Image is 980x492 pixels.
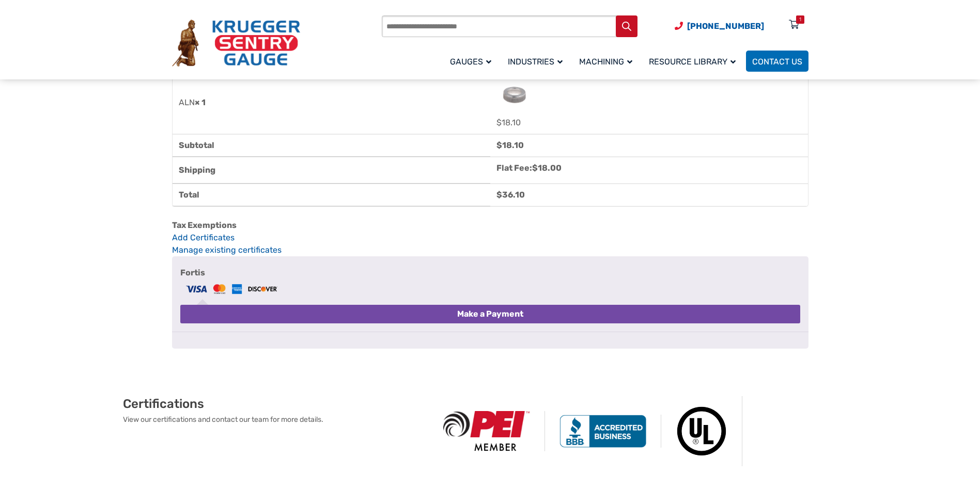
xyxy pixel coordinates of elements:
label: Flat Fee: [496,163,562,173]
span: Contact Us [752,57,802,67]
span: $ [496,190,502,200]
th: Total [173,184,490,206]
img: ALN [496,77,533,113]
td: ALN [173,72,490,134]
span: $ [496,118,502,127]
span: Industries [508,57,563,67]
span: [PHONE_NUMBER] [687,21,764,31]
span: $ [496,140,502,150]
a: Resource Library [643,49,746,73]
span: Gauges [450,57,491,67]
img: BBB [545,415,661,448]
a: Add Certificates [172,232,808,244]
h2: Certifications [123,396,429,412]
a: Industries [502,49,573,73]
span: Machining [579,57,632,67]
a: Phone Number (920) 434-8860 [675,20,764,32]
bdi: 18.10 [496,118,521,127]
th: Shipping [173,157,490,184]
img: Fortis [184,283,279,296]
span: $ [532,163,538,173]
img: Krueger Sentry Gauge [172,20,300,67]
a: Gauges [444,49,502,73]
label: Fortis [180,265,800,298]
th: Subtotal [173,134,490,157]
bdi: 18.10 [496,140,524,150]
div: 1 [799,15,801,24]
p: View our certifications and contact our team for more details. [123,414,429,425]
bdi: 36.10 [496,190,525,200]
bdi: 18.00 [532,163,562,173]
a: Manage existing certificates [172,245,282,255]
b: Tax Exemptions [172,220,237,230]
img: PEI Member [429,411,545,451]
span: Resource Library [649,57,736,67]
button: Make a Payment [180,305,800,323]
img: Underwriters Laboratories [661,396,742,466]
strong: × 1 [195,97,206,107]
a: Contact Us [746,51,808,72]
a: Machining [573,49,643,73]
